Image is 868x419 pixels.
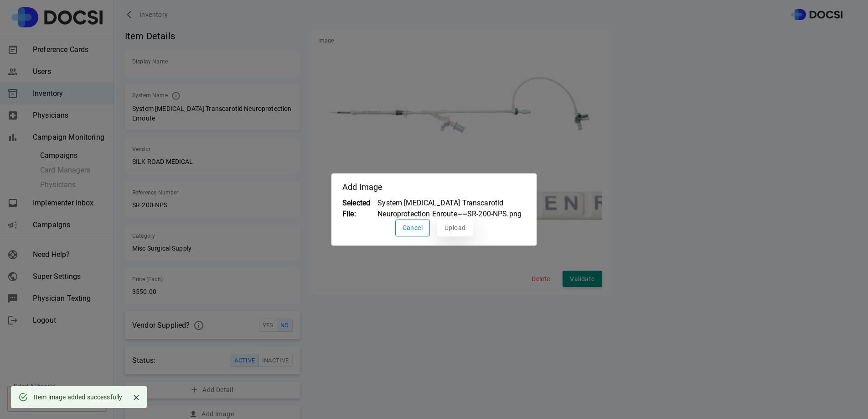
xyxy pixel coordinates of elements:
span: Selected File: [342,198,370,220]
div: Item image added successfully [34,389,122,405]
span: System [MEDICAL_DATA] Transcarotid Neuroprotection Enroute~~SR-200-NPS.png [377,198,526,220]
button: Close [129,391,143,404]
button: Upload [437,220,473,236]
button: Cancel [395,220,430,236]
h2: Add Image [331,173,537,198]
